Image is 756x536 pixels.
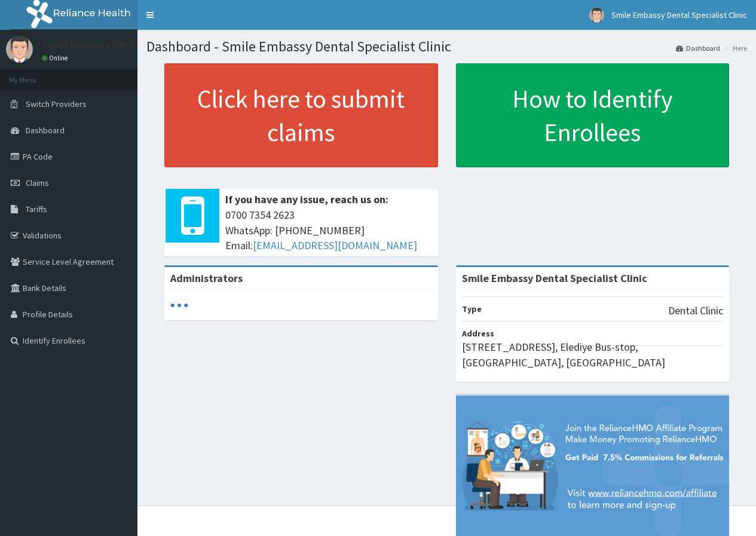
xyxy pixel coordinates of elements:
[26,125,65,136] span: Dashboard
[589,8,604,23] img: User Image
[146,39,747,54] h1: Dashboard - Smile Embassy Dental Specialist Clinic
[42,39,220,50] p: Smile Embassy Dental Specialist Clinic
[253,238,417,252] a: [EMAIL_ADDRESS][DOMAIN_NAME]
[225,207,432,253] span: 0700 7354 2623 WhatsApp: [PHONE_NUMBER] Email:
[611,10,747,20] span: Smile Embassy Dental Specialist Clinic
[668,303,723,318] p: Dental Clinic
[462,328,494,339] b: Address
[42,54,71,62] a: Online
[721,43,747,53] li: Here
[170,271,243,285] b: Administrators
[462,271,647,285] strong: Smile Embassy Dental Specialist Clinic
[456,63,730,167] a: How to Identify Enrollees
[26,177,49,188] span: Claims
[462,339,724,370] p: [STREET_ADDRESS], Elediye Bus-stop, [GEOGRAPHIC_DATA], [GEOGRAPHIC_DATA]
[26,204,47,215] span: Tariffs
[26,99,87,109] span: Switch Providers
[170,296,188,314] svg: audio-loading
[225,192,388,206] b: If you have any issue, reach us on:
[676,43,720,53] a: Dashboard
[164,63,438,167] a: Click here to submit claims
[6,36,33,63] img: User Image
[462,304,482,314] b: Type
